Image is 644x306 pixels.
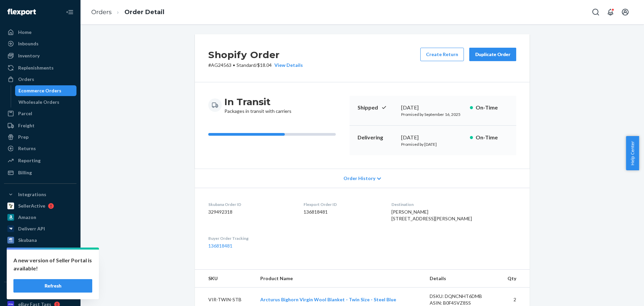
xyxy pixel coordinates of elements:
[626,136,639,170] button: Help Center
[475,51,511,58] div: Duplicate Order
[224,96,291,108] h3: In Transit
[424,270,498,288] th: Details
[18,169,32,176] div: Billing
[420,48,464,61] button: Create Return
[4,62,76,73] a: Replenishments
[272,62,303,69] button: View Details
[15,85,77,96] a: Ecommerce Orders
[401,134,465,141] div: [DATE]
[208,209,293,215] dd: 329492318
[18,214,36,221] div: Amazon
[208,48,303,62] h2: Shopify Order
[18,110,32,117] div: Parcel
[589,5,602,19] button: Open Search Box
[4,38,76,49] a: Inbounds
[18,52,40,59] div: Inventory
[18,29,32,36] div: Home
[343,175,375,182] span: Order History
[63,5,76,19] button: Close Navigation
[4,212,76,223] a: Amazon
[391,202,516,207] dt: Destination
[604,5,617,19] button: Open notifications
[91,8,112,16] a: Orders
[358,134,396,141] p: Delivering
[4,167,76,178] a: Billing
[476,104,508,112] p: On-Time
[469,48,516,61] button: Duplicate Order
[13,279,92,293] button: Refresh
[208,243,232,249] a: 136818481
[18,157,41,164] div: Reporting
[18,145,36,152] div: Returns
[4,155,76,166] a: Reporting
[391,209,472,221] span: [PERSON_NAME] [STREET_ADDRESS][PERSON_NAME]
[4,235,76,246] a: Skubana
[18,203,45,209] div: SellerActive
[208,62,303,69] p: # AG24563 / $18.04
[4,120,76,131] a: Freight
[260,297,396,302] a: Arcturus Bighorn Virgin Wool Blanket - Twin Size - Steel Blue
[4,74,76,85] a: Orders
[13,256,92,272] p: A new version of Seller Portal is available!
[498,270,530,288] th: Qty
[304,209,381,215] dd: 136818481
[18,134,29,140] div: Prep
[304,202,381,207] dt: Flexport Order ID
[18,40,39,47] div: Inbounds
[401,104,465,112] div: [DATE]
[430,293,493,300] div: DSKU: DQNCNHT6DMB
[208,235,293,241] dt: Buyer Order Tracking
[7,9,36,15] img: Flexport logo
[4,143,76,154] a: Returns
[18,191,46,198] div: Integrations
[18,237,37,244] div: Skubana
[18,76,34,83] div: Orders
[4,108,76,119] a: Parcel
[4,132,76,142] a: Prep
[224,96,291,115] div: Packages in transit with carriers
[18,99,59,105] div: Wholesale Orders
[4,246,76,257] a: Walmart
[401,112,465,117] p: Promised by September 16, 2025
[208,202,293,207] dt: Skubana Order ID
[358,104,396,112] p: Shipped
[195,270,255,288] th: SKU
[401,141,465,147] p: Promised by [DATE]
[233,62,235,68] span: •
[15,97,77,107] a: Wholesale Orders
[4,27,76,38] a: Home
[18,87,61,94] div: Ecommerce Orders
[18,225,45,232] div: Deliverr API
[4,288,76,298] button: Fast Tags
[4,258,76,268] a: Shopify
[4,201,76,211] a: SellerActive
[18,64,54,71] div: Replenishments
[18,122,35,129] div: Freight
[4,189,76,200] button: Integrations
[601,286,637,303] iframe: Opens a widget where you can chat to one of our agents
[4,50,76,61] a: Inventory
[476,134,508,141] p: On-Time
[86,2,170,22] ol: breadcrumbs
[4,223,76,234] a: Deliverr API
[236,62,256,68] span: Standard
[619,5,632,19] button: Open account menu
[4,271,76,279] a: Add Integration
[255,270,424,288] th: Product Name
[124,8,164,16] a: Order Detail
